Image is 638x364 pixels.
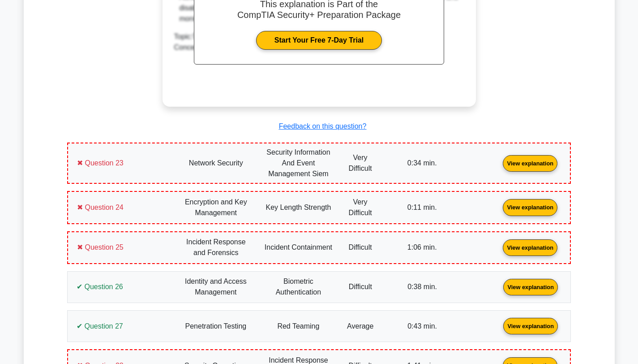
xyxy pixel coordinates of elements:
a: Feedback on this question? [279,122,367,130]
a: View explanation [499,243,561,251]
a: View explanation [499,159,561,167]
a: View explanation [500,322,561,329]
a: View explanation [500,283,561,290]
a: View explanation [499,203,561,211]
a: Start Your Free 7-Day Trial [256,31,382,50]
div: Topic: [174,31,464,42]
div: Concept: [174,42,464,53]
